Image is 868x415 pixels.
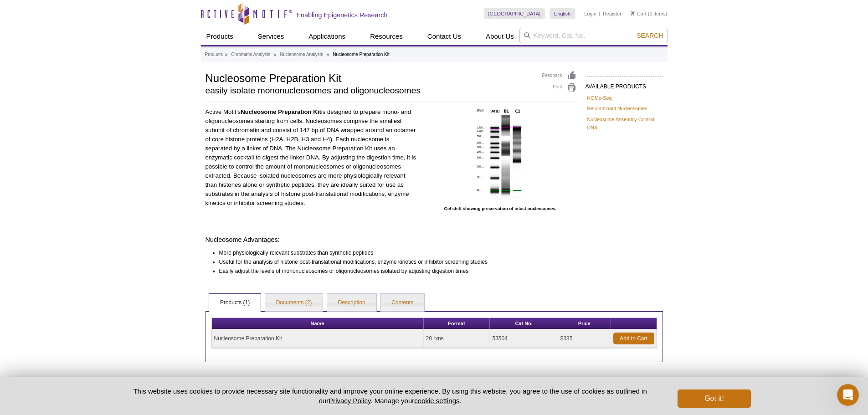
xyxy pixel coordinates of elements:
[837,384,859,406] iframe: Intercom live chat
[219,266,568,276] li: Easily adjust the levels of mononucleosomes or oligonucleosomes isolated by adjusting digestion t...
[613,333,654,344] a: Add to Cart
[586,76,663,92] h2: AVAILABLE PRODUCTS
[241,108,321,115] strong: Nucleosome Preparation Kit
[490,318,558,329] th: Cat No.
[205,71,533,84] h1: Nucleosome Preparation Kit
[424,329,490,348] td: 20 rxns
[631,11,635,15] img: Your Cart
[587,94,612,102] a: NOMe-Seq
[327,294,376,312] a: Description
[205,87,533,95] h2: easily isolate mononucleosomes and oligonucleosomes
[329,397,370,405] a: Privacy Policy
[303,28,351,45] a: Applications
[634,31,666,40] button: Search
[297,11,388,19] h2: Enabling Epigenetics Research
[542,71,576,81] a: Feedback
[424,318,490,329] th: Format
[558,318,611,329] th: Price
[603,10,621,17] a: Register
[265,294,323,312] a: Documents (2)
[480,28,519,45] a: About Us
[219,257,568,266] li: Useful for the analysis of histone post-translational modifications, enzyme kinetics or inhibitor...
[587,115,661,132] a: Nucleosome Assembly Control DNA
[444,206,557,211] strong: Gel shift showing preservation of intact nucleosomes.
[473,108,528,199] img: Nucleosome Preparation Kit preserves intact nucleosomes.
[225,52,228,57] li: »
[550,8,575,19] a: English
[205,108,418,208] p: Active Motif’s is designed to prepare mono- and oligonucleosomes starting from cells. Nucleosomes...
[542,83,576,93] a: Print
[599,8,601,19] li: |
[209,294,261,312] a: Products (1)
[327,52,329,57] li: »
[678,389,750,408] button: Got it!
[205,51,223,59] a: Products
[490,329,558,348] td: 53504
[201,28,239,45] a: Products
[414,397,459,405] button: cookie settings
[280,51,323,59] a: Nucleosome Analysis
[205,236,576,244] h4: Nucleosome Advantages:
[484,8,545,19] a: [GEOGRAPHIC_DATA]
[558,329,611,348] td: $335
[631,10,647,17] a: Cart
[118,386,663,405] p: This website uses cookies to provide necessary site functionality and improve your online experie...
[637,32,663,39] span: Search
[380,294,424,312] a: Contents
[587,104,647,113] a: Recombinant Nucleosomes
[333,52,390,57] li: Nucleosome Preparation Kit
[252,28,290,45] a: Services
[422,28,467,45] a: Contact Us
[274,52,277,57] li: »
[584,10,596,17] a: Login
[219,248,568,257] li: More physiologically relevant substrates than synthetic peptides
[365,28,408,45] a: Resources
[519,28,668,43] input: Keyword, Cat. No.
[212,318,424,329] th: Name
[231,51,270,59] a: Chromatin Analysis
[212,329,424,348] td: Nucleosome Preparation Kit
[631,8,668,19] li: (0 items)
